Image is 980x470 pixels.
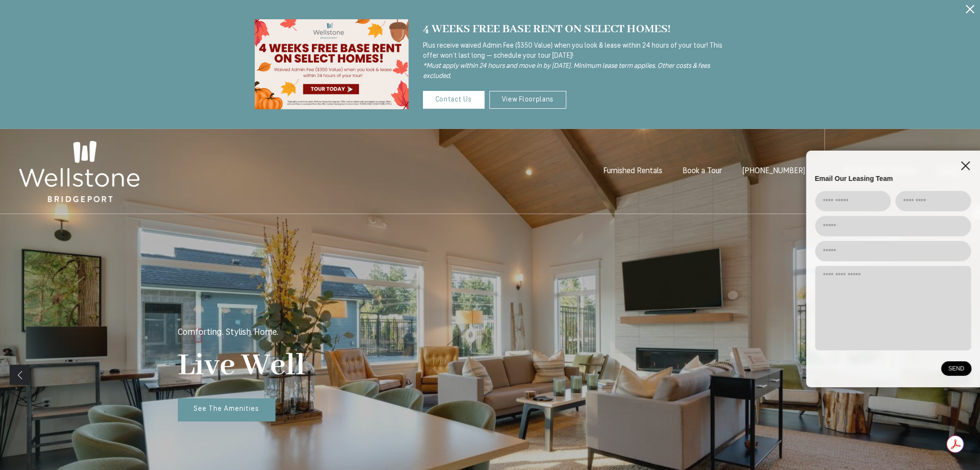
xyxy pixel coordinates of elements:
[603,167,662,175] a: Furnished Rentals
[423,91,484,109] a: Contact Us
[255,19,409,109] img: wellstone special
[178,329,278,337] p: Comforting. Stylish. Home.
[178,398,275,421] a: See The Amenities
[423,20,726,38] div: 4 WEEKS FREE BASE RENT ON SELECT HOMES!
[423,63,710,80] i: *Must apply within 24 hours and move in by [DATE]. Minimum lease term applies. Other costs & fees...
[682,167,722,175] a: Book a Tour
[489,91,567,109] a: View Floorplans
[19,141,139,203] img: Wellstone
[10,365,30,385] a: Previous
[194,406,259,413] span: See The Amenities
[423,41,726,81] p: Plus receive waived Admin Fee ($350 Value) when you look & lease within 24 hours of your tour! Th...
[742,167,805,175] span: [PHONE_NUMBER]
[178,347,306,385] p: Live Well
[742,167,805,175] a: Call Us at (253) 642-8681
